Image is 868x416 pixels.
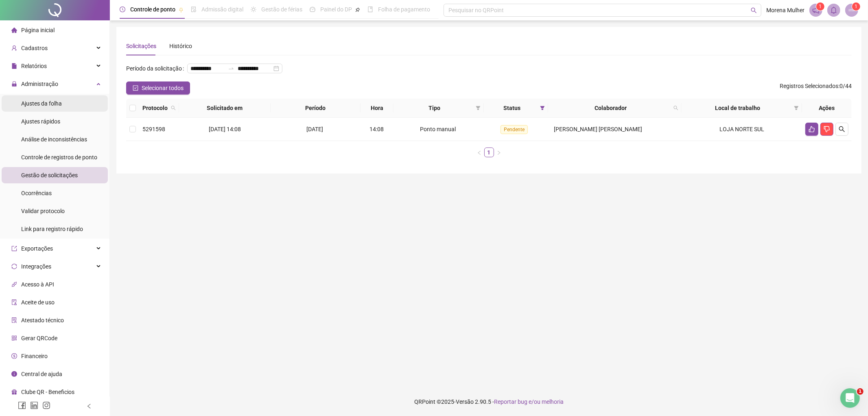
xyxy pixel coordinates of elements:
[228,65,234,72] span: swap-right
[201,6,243,13] span: Admissão digital
[474,147,484,157] button: left
[809,126,815,132] span: like
[11,27,17,33] span: home
[812,7,820,14] span: notification
[21,172,78,178] span: Gestão de solicitações
[370,126,384,132] span: 14:08
[21,226,83,232] span: Link para registro rápido
[228,65,234,72] span: to
[477,150,482,155] span: left
[484,147,494,157] li: 1
[11,353,17,359] span: dollar
[830,7,837,14] span: bell
[142,84,184,92] span: Selecionar todos
[310,7,315,12] span: dashboard
[11,335,17,341] span: qrcode
[846,4,858,16] img: 62003
[840,388,860,408] iframe: Intercom live chat
[420,126,456,132] span: Ponto manual
[21,118,60,125] span: Ajustes rápidos
[819,4,822,9] span: 1
[21,154,97,161] span: Controle de registros de ponto
[126,42,156,51] div: Solicitações
[361,99,394,118] th: Hora
[551,103,670,112] span: Colaborador
[179,99,271,118] th: Solicitado em
[11,299,17,305] span: audit
[120,7,125,12] span: clock-circle
[126,62,187,75] label: Período da solicitação
[11,282,17,287] span: api
[792,102,800,114] span: filter
[18,401,26,409] span: facebook
[261,6,302,13] span: Gestão de férias
[11,389,17,395] span: gift
[367,7,373,12] span: book
[169,42,192,51] div: Histórico
[751,7,757,13] span: search
[766,6,805,15] span: Morena Mulher
[540,106,545,110] span: filter
[11,246,17,251] span: export
[251,7,256,12] span: sun
[839,126,845,132] span: search
[456,398,474,405] span: Versão
[682,118,802,141] td: LOJA NORTE SUL
[171,106,176,110] span: search
[494,398,564,405] span: Reportar bug e/ou melhoria
[21,208,65,214] span: Validar protocolo
[179,7,184,12] span: pushpin
[355,7,360,12] span: pushpin
[21,335,57,341] span: Gerar QRCode
[794,106,799,110] span: filter
[11,81,17,87] span: lock
[11,317,17,323] span: solution
[780,83,838,89] span: Registros Selecionados
[271,99,361,118] th: Período
[824,126,830,132] span: dislike
[538,102,547,114] span: filter
[11,264,17,269] span: sync
[476,106,481,110] span: filter
[191,7,197,12] span: file-done
[130,6,175,13] span: Controle de ponto
[142,126,165,132] span: 5291598
[378,6,430,13] span: Folha de pagamento
[169,102,177,114] span: search
[494,147,504,157] li: Próxima página
[673,106,678,110] span: search
[209,126,241,132] span: [DATE] 14:08
[685,103,791,112] span: Local de trabalho
[487,103,537,112] span: Status
[42,401,50,409] span: instagram
[494,147,504,157] button: right
[21,136,87,143] span: Análise de inconsistências
[21,317,64,324] span: Atestado técnico
[21,299,55,306] span: Aceite de uso
[496,150,501,155] span: right
[86,403,92,409] span: left
[554,126,642,132] span: [PERSON_NAME] [PERSON_NAME]
[21,371,62,377] span: Central de ajuda
[855,4,858,9] span: 1
[485,148,494,157] a: 1
[11,63,17,69] span: file
[501,125,528,134] span: Pendente
[21,27,55,33] span: Página inicial
[142,103,168,112] span: Protocolo
[11,371,17,377] span: info-circle
[805,103,848,112] div: Ações
[816,2,824,11] sup: 1
[474,102,482,114] span: filter
[21,245,53,252] span: Exportações
[133,85,138,91] span: check-square
[397,103,472,112] span: Tipo
[21,190,52,196] span: Ocorrências
[306,126,323,132] span: [DATE]
[780,81,852,95] span: : 0 / 44
[474,147,484,157] li: Página anterior
[21,100,62,107] span: Ajustes da folha
[672,102,680,114] span: search
[21,45,48,51] span: Cadastros
[110,387,868,416] footer: QRPoint © 2025 - 2.90.5 -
